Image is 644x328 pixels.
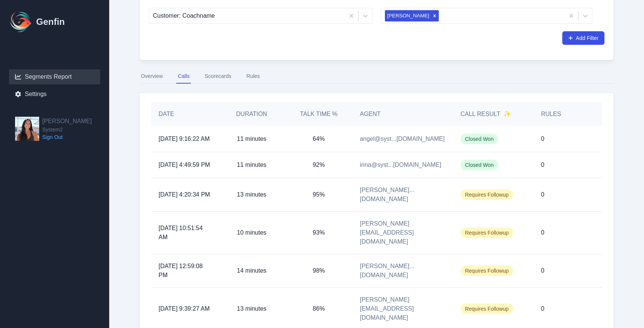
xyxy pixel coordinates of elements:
img: Allison Stahl [15,117,39,141]
span: [DATE] 9:39:27 AM [159,304,210,313]
p: 13 minutes [237,304,266,313]
span: [DATE] 12:59:08 PM [159,262,211,280]
a: Segments Report [9,69,100,84]
button: Scorecards [203,69,233,84]
span: angel@syst...[DOMAIN_NAME] [360,134,444,143]
span: Requires Followup [461,189,513,200]
h5: Rules [541,110,561,119]
span: [DATE] 4:20:34 PM [159,190,210,199]
div: [PERSON_NAME] [385,10,430,21]
span: Closed Won [461,160,498,170]
h2: [PERSON_NAME] [42,117,92,126]
a: Settings [9,87,100,102]
p: 0 [541,304,544,313]
p: 11 minutes [237,134,266,143]
p: 86% [313,304,325,313]
p: 0 [541,228,544,237]
span: [DATE] 9:16:22 AM [159,134,210,143]
p: 13 minutes [237,190,266,199]
span: [DATE] 4:49:59 PM [159,160,210,169]
p: 93% [313,228,325,237]
p: 0 [541,160,544,169]
span: [PERSON_NAME][EMAIL_ADDRESS][DOMAIN_NAME] [360,219,445,246]
h5: Agent [360,110,380,119]
p: 10 minutes [237,228,266,237]
span: [DATE] 10:51:54 AM [159,224,211,242]
span: Requires Followup [461,265,513,276]
span: irina@syst...[DOMAIN_NAME] [360,160,441,169]
img: Logo [9,10,33,34]
span: Requires Followup [461,227,513,238]
span: [PERSON_NAME]...[DOMAIN_NAME] [360,186,445,204]
p: 0 [541,190,544,199]
p: 98% [313,266,325,275]
span: Closed Won [461,134,498,144]
h5: Call Result [461,110,511,119]
a: Sign Out [42,133,92,141]
span: ✨ [504,110,511,119]
button: Rules [245,69,261,84]
span: [PERSON_NAME]...[DOMAIN_NAME] [360,262,445,280]
span: System2 [42,126,92,133]
h5: Talk Time % [293,110,345,119]
p: 14 minutes [237,266,266,275]
p: 11 minutes [237,160,266,169]
h5: Date [159,110,211,119]
p: 0 [541,266,544,275]
button: Add Filter [562,31,604,45]
p: 92% [313,160,325,169]
button: Calls [176,69,191,84]
span: Requires Followup [461,304,513,314]
h1: Genfin [36,16,65,28]
h5: Duration [226,110,278,119]
p: 64% [313,134,325,143]
button: Overview [139,69,164,84]
p: 95% [313,190,325,199]
div: Remove America Perez [430,10,439,21]
span: [PERSON_NAME][EMAIL_ADDRESS][DOMAIN_NAME] [360,295,445,322]
p: 0 [541,134,544,143]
